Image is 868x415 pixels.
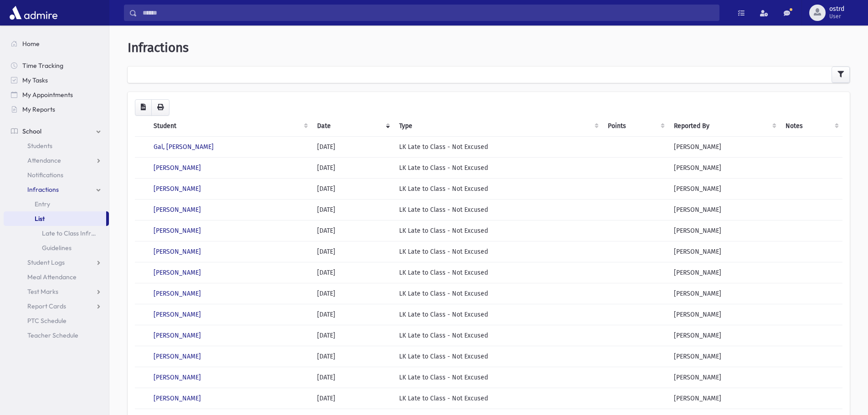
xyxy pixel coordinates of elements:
td: LK Late to Class - Not Excused [394,262,603,283]
td: LK Late to Class - Not Excused [394,220,603,241]
a: Time Tracking [4,58,109,73]
a: School [4,124,109,138]
span: Home [22,40,40,48]
span: Students [27,142,52,150]
button: CSV [135,99,152,116]
a: [PERSON_NAME] [154,374,201,381]
a: [PERSON_NAME] [154,206,201,214]
a: Entry [4,197,109,211]
td: [PERSON_NAME] [668,199,780,220]
a: PTC Schedule [4,313,109,328]
td: [DATE] [312,388,394,409]
a: [PERSON_NAME] [154,164,201,172]
td: [PERSON_NAME] [668,367,780,388]
th: Student: activate to sort column ascending [148,116,312,137]
td: [PERSON_NAME] [668,304,780,325]
th: Notes: activate to sort column ascending [780,116,842,137]
td: [PERSON_NAME] [668,388,780,409]
span: Attendance [27,156,61,164]
a: [PERSON_NAME] [154,248,201,256]
a: Report Cards [4,299,109,313]
a: My Tasks [4,73,109,87]
td: [PERSON_NAME] [668,241,780,262]
th: Points: activate to sort column ascending [602,116,668,137]
td: [DATE] [312,220,394,241]
a: My Appointments [4,87,109,102]
span: List [35,215,45,223]
a: Late to Class Infraction [4,226,109,241]
a: Notifications [4,168,109,182]
a: Infractions [4,182,109,197]
img: AdmirePro [7,4,60,22]
td: [DATE] [312,325,394,346]
input: Search [137,5,719,21]
span: ostrd [829,5,844,13]
td: [PERSON_NAME] [668,283,780,304]
td: LK Late to Class - Not Excused [394,199,603,220]
td: [DATE] [312,262,394,283]
td: LK Late to Class - Not Excused [394,367,603,388]
td: [PERSON_NAME] [668,136,780,157]
a: Attendance [4,153,109,168]
a: [PERSON_NAME] [154,311,201,318]
a: [PERSON_NAME] [154,227,201,235]
span: Meal Attendance [27,273,77,281]
span: My Reports [22,105,55,113]
td: [DATE] [312,241,394,262]
td: [PERSON_NAME] [668,262,780,283]
a: [PERSON_NAME] [154,395,201,402]
button: Print [151,99,169,116]
td: LK Late to Class - Not Excused [394,388,603,409]
span: Infractions [128,40,189,55]
td: LK Late to Class - Not Excused [394,178,603,199]
span: Report Cards [27,302,66,310]
span: Teacher Schedule [27,331,78,339]
td: [PERSON_NAME] [668,178,780,199]
td: [DATE] [312,304,394,325]
a: Teacher Schedule [4,328,109,343]
a: Home [4,36,109,51]
td: LK Late to Class - Not Excused [394,241,603,262]
a: [PERSON_NAME] [154,353,201,360]
td: [DATE] [312,136,394,157]
td: [DATE] [312,157,394,178]
td: [DATE] [312,367,394,388]
a: Test Marks [4,284,109,299]
td: LK Late to Class - Not Excused [394,346,603,367]
a: Guidelines [4,241,109,255]
td: LK Late to Class - Not Excused [394,283,603,304]
td: [PERSON_NAME] [668,346,780,367]
td: [DATE] [312,283,394,304]
td: [PERSON_NAME] [668,220,780,241]
td: LK Late to Class - Not Excused [394,304,603,325]
a: Meal Attendance [4,270,109,284]
td: LK Late to Class - Not Excused [394,325,603,346]
span: Notifications [27,171,63,179]
a: Gal, [PERSON_NAME] [154,143,214,151]
span: My Tasks [22,76,48,84]
a: Student Logs [4,255,109,270]
span: Entry [35,200,50,208]
th: Reported By: activate to sort column ascending [668,116,780,137]
span: PTC Schedule [27,317,67,325]
td: [DATE] [312,178,394,199]
td: [PERSON_NAME] [668,157,780,178]
span: Time Tracking [22,61,63,70]
span: Infractions [27,185,59,194]
td: [PERSON_NAME] [668,325,780,346]
a: Students [4,138,109,153]
a: [PERSON_NAME] [154,185,201,193]
a: [PERSON_NAME] [154,269,201,277]
span: My Appointments [22,91,73,99]
a: [PERSON_NAME] [154,332,201,339]
th: Type: activate to sort column ascending [394,116,603,137]
a: My Reports [4,102,109,117]
a: [PERSON_NAME] [154,290,201,297]
td: [DATE] [312,199,394,220]
span: Test Marks [27,287,58,296]
span: School [22,127,41,135]
td: LK Late to Class - Not Excused [394,157,603,178]
td: LK Late to Class - Not Excused [394,136,603,157]
span: Student Logs [27,258,65,266]
a: List [4,211,106,226]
